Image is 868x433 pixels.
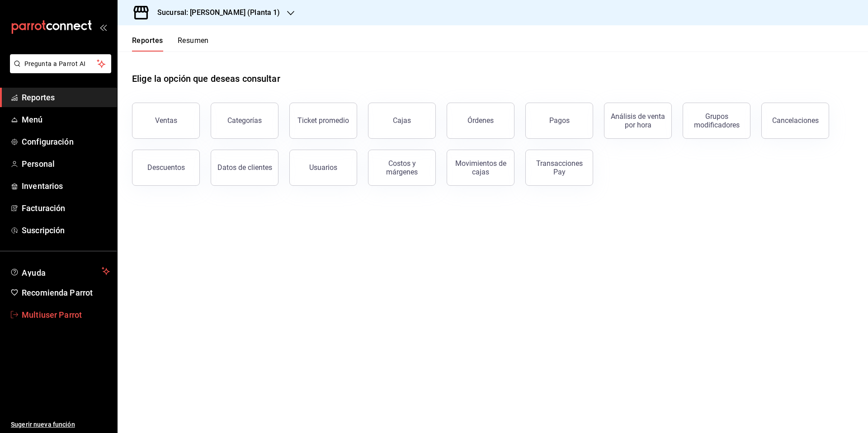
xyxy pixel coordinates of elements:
[610,112,666,129] div: Análisis de venta por hora
[525,150,593,186] button: Transacciones Pay
[22,136,110,148] span: Configuración
[549,116,570,125] div: Pagos
[289,150,357,186] button: Usuarios
[297,116,349,125] div: Ticket promedio
[22,287,110,299] span: Recomienda Parrot
[289,103,357,139] button: Ticket promedio
[309,163,337,172] div: Usuarios
[211,103,278,139] button: Categorías
[6,66,111,75] a: Pregunta a Parrot AI
[11,420,110,429] span: Sugerir nueva función
[22,224,110,236] span: Suscripción
[772,116,819,125] div: Cancelaciones
[531,159,587,176] div: Transacciones Pay
[604,103,672,139] button: Análisis de venta por hora
[761,103,829,139] button: Cancelaciones
[22,113,110,126] span: Menú
[368,150,436,186] button: Costos y márgenes
[132,36,209,52] div: navigation tabs
[10,54,111,73] button: Pregunta a Parrot AI
[178,36,209,52] button: Resumen
[22,91,110,104] span: Reportes
[147,163,185,172] div: Descuentos
[374,159,430,176] div: Costos y márgenes
[132,72,280,85] h1: Elige la opción que deseas consultar
[22,309,110,321] span: Multiuser Parrot
[227,116,262,125] div: Categorías
[24,59,97,69] span: Pregunta a Parrot AI
[217,163,272,172] div: Datos de clientes
[689,112,745,129] div: Grupos modificadores
[132,150,200,186] button: Descuentos
[22,266,98,277] span: Ayuda
[22,180,110,192] span: Inventarios
[132,103,200,139] button: Ventas
[99,24,107,31] button: open_drawer_menu
[467,116,494,125] div: Órdenes
[453,159,509,176] div: Movimientos de cajas
[211,150,278,186] button: Datos de clientes
[132,36,163,52] button: Reportes
[22,202,110,214] span: Facturación
[525,103,593,139] button: Pagos
[393,115,411,126] div: Cajas
[150,7,280,18] h3: Sucursal: [PERSON_NAME] (Planta 1)
[368,103,436,139] a: Cajas
[22,158,110,170] span: Personal
[447,103,514,139] button: Órdenes
[447,150,514,186] button: Movimientos de cajas
[683,103,750,139] button: Grupos modificadores
[155,116,177,125] div: Ventas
